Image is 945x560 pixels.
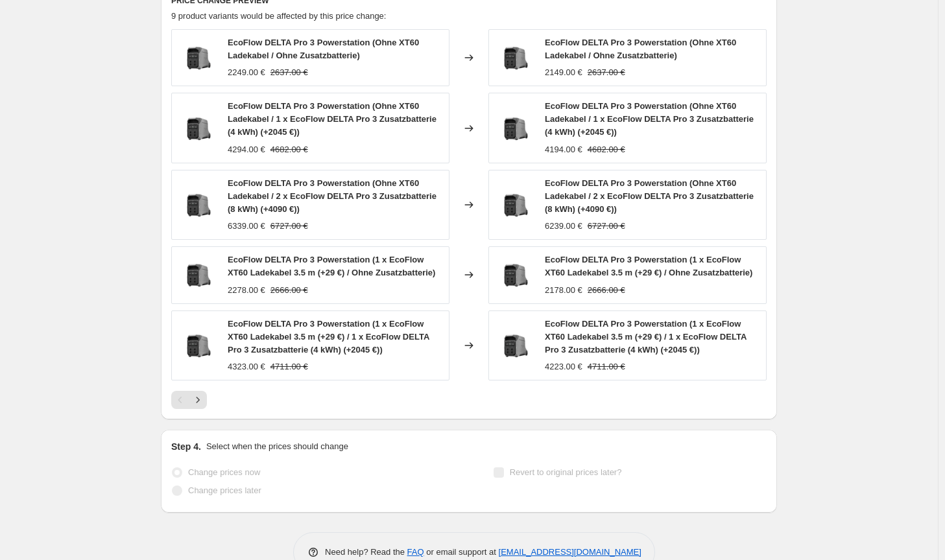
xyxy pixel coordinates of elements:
nav: Pagination [171,391,207,409]
img: EcoFlowDeltaPro31_80x.webp [178,326,217,365]
span: EcoFlow DELTA Pro 3 Powerstation (Ohne XT60 Ladekabel / 2 x EcoFlow DELTA Pro 3 Zusatzbatterie (8... [228,178,437,214]
span: EcoFlow DELTA Pro 3 Powerstation (1 x EcoFlow XT60 Ladekabel 3.5 m (+29 €) / 1 x EcoFlow DELTA Pr... [545,319,747,355]
img: EcoFlowDeltaPro31_80x.webp [496,109,534,148]
div: 6339.00 € [228,220,265,233]
span: EcoFlow DELTA Pro 3 Powerstation (1 x EcoFlow XT60 Ladekabel 3.5 m (+29 €) / Ohne Zusatzbatterie) [545,255,752,277]
a: [EMAIL_ADDRESS][DOMAIN_NAME] [499,547,641,557]
div: 4294.00 € [228,143,265,156]
span: 9 product variants would be affected by this price change: [171,11,386,21]
div: 4223.00 € [545,360,582,373]
img: EcoFlowDeltaPro31_80x.webp [178,185,217,224]
span: Change prices now [188,467,260,477]
a: FAQ [407,547,424,557]
img: EcoFlowDeltaPro31_80x.webp [496,326,534,365]
strike: 2666.00 € [588,284,625,297]
div: 2249.00 € [228,66,265,79]
button: Next [189,391,207,409]
img: EcoFlowDeltaPro31_80x.webp [178,255,217,294]
h2: Step 4. [171,440,201,453]
div: 4194.00 € [545,143,582,156]
img: EcoFlowDeltaPro31_80x.webp [496,185,534,224]
img: EcoFlowDeltaPro31_80x.webp [496,38,534,77]
span: or email support at [424,547,499,557]
strike: 6727.00 € [588,220,625,233]
strike: 6727.00 € [270,220,308,233]
strike: 2637.00 € [588,66,625,79]
strike: 2666.00 € [270,284,308,297]
strike: 2637.00 € [270,66,308,79]
div: 2178.00 € [545,284,582,297]
span: EcoFlow DELTA Pro 3 Powerstation (Ohne XT60 Ladekabel / Ohne Zusatzbatterie) [545,38,736,60]
img: EcoFlowDeltaPro31_80x.webp [496,255,534,294]
span: EcoFlow DELTA Pro 3 Powerstation (Ohne XT60 Ladekabel / 1 x EcoFlow DELTA Pro 3 Zusatzbatterie (4... [228,101,437,137]
span: EcoFlow DELTA Pro 3 Powerstation (Ohne XT60 Ladekabel / 2 x EcoFlow DELTA Pro 3 Zusatzbatterie (8... [545,178,754,214]
span: Change prices later [188,485,261,495]
strike: 4711.00 € [588,360,625,373]
img: EcoFlowDeltaPro31_80x.webp [178,38,217,77]
span: EcoFlow DELTA Pro 3 Powerstation (1 x EcoFlow XT60 Ladekabel 3.5 m (+29 €) / 1 x EcoFlow DELTA Pr... [228,319,429,355]
strike: 4682.00 € [270,143,308,156]
span: EcoFlow DELTA Pro 3 Powerstation (Ohne XT60 Ladekabel / 1 x EcoFlow DELTA Pro 3 Zusatzbatterie (4... [545,101,754,137]
div: 2278.00 € [228,284,265,297]
img: EcoFlowDeltaPro31_80x.webp [178,109,217,148]
span: EcoFlow DELTA Pro 3 Powerstation (Ohne XT60 Ladekabel / Ohne Zusatzbatterie) [228,38,419,60]
strike: 4682.00 € [588,143,625,156]
span: Need help? Read the [325,547,407,557]
span: EcoFlow DELTA Pro 3 Powerstation (1 x EcoFlow XT60 Ladekabel 3.5 m (+29 €) / Ohne Zusatzbatterie) [228,255,435,277]
strike: 4711.00 € [270,360,308,373]
div: 2149.00 € [545,66,582,79]
div: 6239.00 € [545,220,582,233]
span: Revert to original prices later? [510,467,622,477]
p: Select when the prices should change [206,440,348,453]
div: 4323.00 € [228,360,265,373]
